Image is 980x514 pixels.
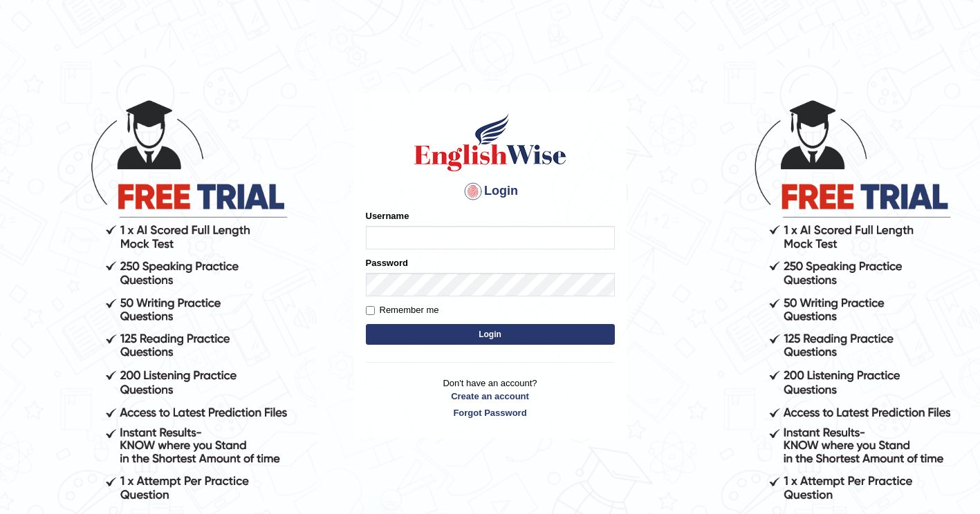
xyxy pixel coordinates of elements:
label: Password [366,256,408,269]
a: Forgot Password [366,406,615,419]
a: Create an account [366,390,615,403]
img: Logo of English Wise sign in for intelligent practice with AI [412,111,569,173]
label: Username [366,209,409,222]
button: Login [366,324,615,345]
label: Remember me [366,303,439,317]
h4: Login [366,180,615,202]
input: Remember me [366,306,375,315]
p: Don't have an account? [366,377,615,419]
